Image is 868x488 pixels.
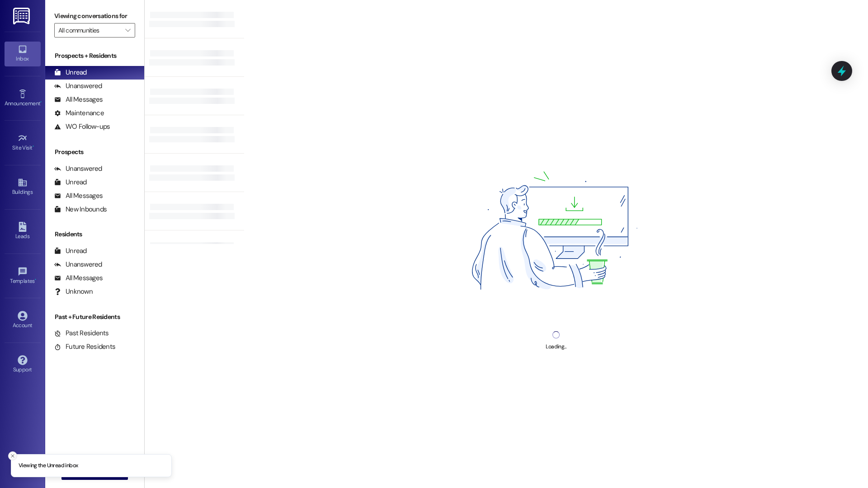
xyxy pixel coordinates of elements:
div: Unread [54,246,87,256]
div: Unanswered [54,81,102,91]
p: Viewing the Unread inbox [19,462,78,470]
div: All Messages [54,273,103,283]
div: Unanswered [54,164,102,174]
label: Viewing conversations for [54,9,135,23]
div: Future Residents [54,342,115,352]
div: Maintenance [54,108,104,118]
div: New Inbounds [54,205,107,214]
div: Unread [54,178,87,187]
button: Close toast [8,451,17,460]
a: Support [5,352,41,377]
input: All communities [58,23,121,38]
div: Unknown [54,287,93,296]
img: ResiDesk Logo [13,8,32,24]
a: Leads [5,219,41,244]
div: Unread [54,68,87,77]
div: Prospects + Residents [45,51,144,61]
a: Site Visit • [5,131,41,155]
div: Past Residents [54,328,109,338]
span: • [40,99,42,105]
i:  [125,27,130,34]
span: • [33,143,34,150]
div: All Messages [54,95,103,104]
a: Templates • [5,264,41,288]
span: • [35,277,36,283]
div: All Messages [54,191,103,201]
div: Prospects [45,147,144,157]
div: Unanswered [54,260,102,269]
div: Past + Future Residents [45,312,144,322]
a: Inbox [5,42,41,66]
a: Buildings [5,175,41,199]
a: Account [5,308,41,333]
div: Residents [45,230,144,239]
div: Loading... [546,342,566,352]
div: WO Follow-ups [54,122,110,131]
